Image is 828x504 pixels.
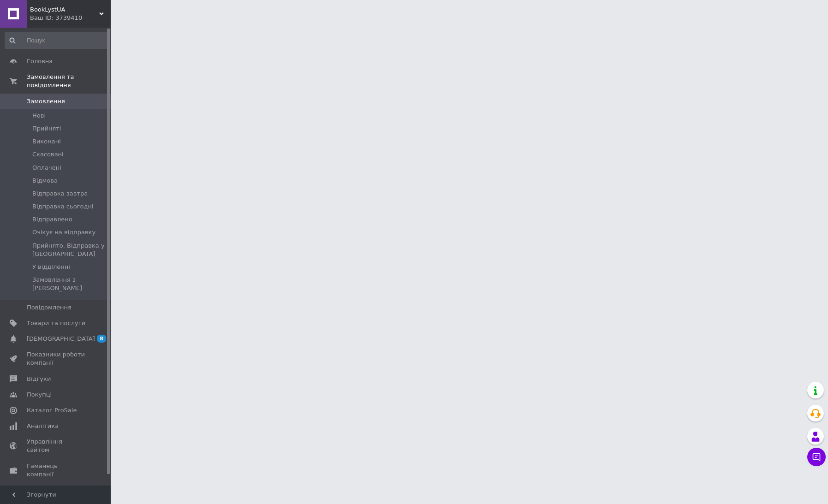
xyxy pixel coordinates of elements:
span: Аналітика [27,422,59,430]
span: Прийняті [32,125,61,133]
span: Товари та послуги [27,319,85,327]
span: 8 [97,335,106,343]
span: BookLystUA [30,6,99,14]
span: У відділенні [32,263,70,271]
input: Пошук [5,32,108,49]
span: Показники роботи компанії [27,350,85,367]
span: Управління сайтом [27,438,85,454]
span: Замовлення з [PERSON_NAME] [32,276,107,292]
button: Чат з покупцем [807,448,826,466]
span: Відгуки [27,375,51,383]
span: Гаманець компанії [27,462,85,479]
span: Скасовані [32,150,64,159]
span: Замовлення [27,97,65,106]
span: Відправлено [32,215,72,224]
span: [DEMOGRAPHIC_DATA] [27,335,95,343]
div: Ваш ID: 3739410 [30,14,111,22]
span: Головна [27,57,53,65]
span: Прийнято. Відправка у [GEOGRAPHIC_DATA] [32,242,107,258]
span: Відправка сьогодні [32,202,94,211]
span: Відправка завтра [32,190,88,198]
span: Покупці [27,391,52,399]
span: Очікує на відправку [32,228,95,237]
span: Повідомлення [27,303,71,312]
span: Замовлення та повідомлення [27,73,111,89]
span: Виконані [32,137,61,146]
span: Оплачені [32,164,61,172]
span: Нові [32,112,46,120]
span: Каталог ProSale [27,406,77,415]
span: Відмова [32,177,58,185]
